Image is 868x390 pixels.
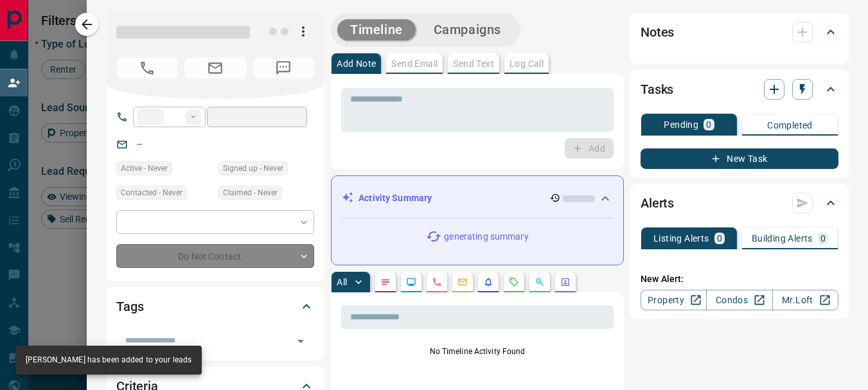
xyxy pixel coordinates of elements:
p: No Timeline Activity Found [341,346,614,357]
button: Open [292,332,310,350]
p: 0 [820,234,826,243]
div: Activity Summary [342,186,613,210]
svg: Listing Alerts [483,277,493,287]
a: Mr.Loft [772,290,838,310]
svg: Notes [380,277,391,287]
p: Activity Summary [359,191,432,205]
span: No Number [252,58,314,78]
button: New Task [641,148,838,169]
svg: Calls [432,277,442,287]
svg: Agent Actions [560,277,571,287]
p: New Alert: [641,272,838,286]
h2: Alerts [641,193,674,213]
a: -- [137,139,142,149]
p: 0 [717,234,722,243]
p: Listing Alerts [653,234,709,243]
div: [PERSON_NAME] has been added to your leads [26,350,191,371]
div: Do Not Contact [116,244,314,268]
p: All [337,278,347,287]
span: No Email [184,58,246,78]
a: Condos [706,290,772,310]
span: Signed up - Never [223,162,283,175]
span: Contacted - Never [121,186,182,199]
span: Claimed - Never [223,186,278,199]
h2: Tags [116,296,143,317]
span: No Number [116,58,178,78]
a: Property [641,290,707,310]
svg: Lead Browsing Activity [406,277,416,287]
div: Notes [641,17,838,48]
div: Alerts [641,188,838,218]
p: Completed [767,121,813,130]
span: Active - Never [121,162,168,175]
button: Timeline [337,19,416,40]
h2: Tasks [641,79,673,100]
h2: Notes [641,22,674,42]
button: Campaigns [421,19,514,40]
p: Pending [664,120,698,129]
div: Tags [116,291,314,322]
p: Add Note [337,59,376,68]
div: Tasks [641,74,838,105]
p: generating summary [444,230,528,244]
p: 0 [706,120,711,129]
svg: Requests [509,277,519,287]
svg: Emails [457,277,468,287]
p: Building Alerts [752,234,813,243]
svg: Opportunities [535,277,545,287]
